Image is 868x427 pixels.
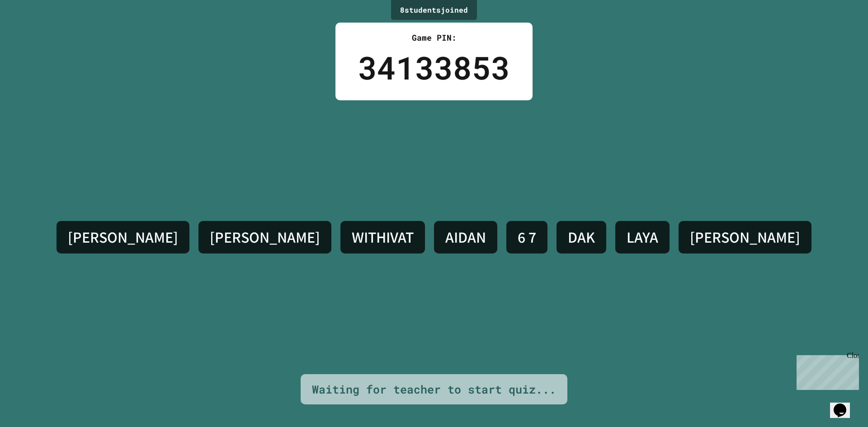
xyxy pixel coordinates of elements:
[358,44,510,91] div: 34133853
[68,228,178,247] h4: [PERSON_NAME]
[210,228,320,247] h4: [PERSON_NAME]
[793,352,859,390] iframe: chat widget
[352,228,414,247] h4: WITHIVAT
[312,381,556,398] div: Waiting for teacher to start quiz...
[690,228,800,247] h4: [PERSON_NAME]
[518,228,536,247] h4: 6 7
[627,228,658,247] h4: LAYA
[358,32,510,44] div: Game PIN:
[4,4,62,57] div: Chat with us now!Close
[830,391,859,418] iframe: chat widget
[568,228,595,247] h4: DAK
[445,228,486,247] h4: AIDAN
